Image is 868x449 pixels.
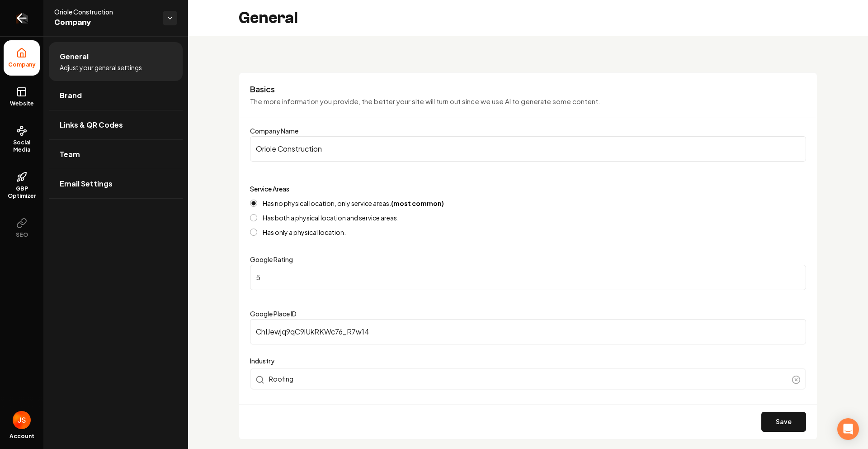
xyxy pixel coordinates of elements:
[250,127,298,135] label: Company Name
[49,140,183,169] a: Team
[4,210,40,246] button: SEO
[391,199,444,207] strong: (most common)
[4,118,40,161] a: Social Media
[4,185,40,200] span: GBP Optimizer
[60,178,113,189] span: Email Settings
[250,265,806,290] input: Google Rating
[60,63,144,72] span: Adjust your general settings.
[49,110,183,139] a: Links & QR Codes
[263,229,346,235] label: Has only a physical location.
[60,149,80,160] span: Team
[250,355,806,366] label: Industry
[837,418,859,440] div: Open Intercom Messenger
[263,215,399,221] label: Has both a physical location and service areas.
[250,84,806,95] h3: Basics
[250,319,806,344] input: Google Place ID
[263,200,444,206] label: Has no physical location, only service areas.
[5,61,39,68] span: Company
[250,255,293,263] label: Google Rating
[250,310,297,318] label: Google Place ID
[60,119,123,130] span: Links & QR Codes
[6,100,38,107] span: Website
[9,433,34,440] span: Account
[49,81,183,110] a: Brand
[4,164,40,207] a: GBP Optimizer
[60,90,82,101] span: Brand
[49,169,183,198] a: Email Settings
[12,231,32,239] span: SEO
[4,79,40,115] a: Website
[54,7,156,16] span: Oriole Construction
[13,411,31,429] img: James Shamoun
[54,16,156,29] span: Company
[250,96,806,107] p: The more information you provide, the better your site will turn out since we use AI to generate ...
[250,136,806,162] input: Company Name
[761,412,806,432] button: Save
[250,185,289,193] label: Service Areas
[4,139,40,153] span: Social Media
[239,9,298,27] h2: General
[13,411,31,429] button: Open user button
[60,51,89,62] span: General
